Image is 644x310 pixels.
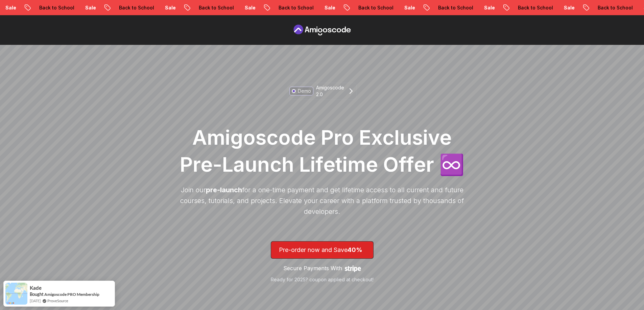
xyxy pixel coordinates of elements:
p: Back to School [431,4,477,11]
a: lifetime-access [271,241,374,283]
span: Bought [30,291,44,297]
p: Sale [397,4,419,11]
p: Join our for a one-time payment and get lifetime access to all current and future courses, tutori... [177,185,468,217]
p: Pre-order now and Save [279,245,365,255]
img: provesource social proof notification image [5,283,27,305]
p: Back to School [32,4,78,11]
span: 40% [348,246,362,253]
p: Sale [78,4,100,11]
a: ProveSource [47,298,68,304]
a: Amigoscode PRO Membership [44,292,99,297]
p: Sale [238,4,259,11]
p: Back to School [112,4,158,11]
span: pre-launch [206,186,242,194]
span: [DATE] [30,298,41,304]
p: Sale [477,4,499,11]
p: Back to School [271,4,317,11]
p: Sale [557,4,578,11]
p: Secure Payments With [283,264,342,272]
p: Back to School [511,4,557,11]
p: Back to School [351,4,397,11]
p: Ready for 2025? coupon applied at checkout! [271,276,374,283]
p: Amigoscode 2.0 [316,84,344,98]
a: Pre Order page [292,25,353,35]
a: DemoAmigoscode 2.0 [288,83,357,100]
p: Demo [298,88,311,94]
p: Sale [317,4,339,11]
p: Sale [158,4,180,11]
p: Back to School [192,4,238,11]
span: Kade [30,285,42,291]
h1: Amigoscode Pro Exclusive Pre-Launch Lifetime Offer ♾️ [177,124,468,178]
p: Back to School [591,4,637,11]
